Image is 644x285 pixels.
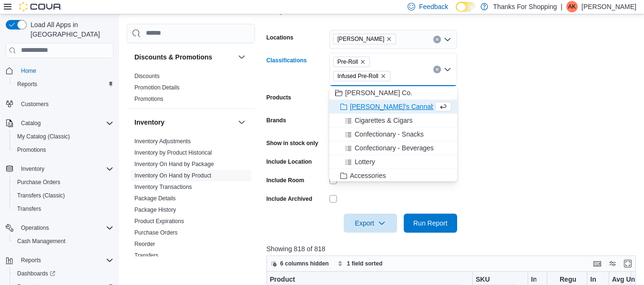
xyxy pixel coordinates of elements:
[13,144,113,156] span: Promotions
[13,177,113,188] span: Purchase Orders
[337,34,385,44] span: [PERSON_NAME]
[2,162,117,176] button: Inventory
[21,165,44,173] span: Inventory
[386,36,392,42] button: Remove Preston from selection in this group
[2,64,117,78] button: Home
[17,192,65,199] span: Transfers (Classic)
[10,202,117,216] button: Transfers
[134,149,212,157] span: Inventory by Product Historical
[13,190,69,201] a: Transfers (Classic)
[134,84,180,91] a: Promotion Details
[17,118,113,129] span: Catalog
[134,160,214,168] span: Inventory On Hand by Package
[10,189,117,202] button: Transfers (Classic)
[13,268,59,279] a: Dashboards
[127,70,255,108] div: Discounts & Promotions
[10,235,117,248] button: Cash Management
[17,178,61,186] span: Purchase Orders
[13,236,69,247] a: Cash Management
[134,161,214,167] a: Inventory On Hand by Package
[17,146,46,154] span: Promotions
[329,86,457,100] button: [PERSON_NAME] Co.
[134,252,158,259] span: Transfers
[2,254,117,267] button: Reports
[433,66,441,73] button: Clear input
[134,96,164,102] a: Promotions
[13,144,50,156] a: Promotions
[21,256,41,264] span: Reports
[413,218,448,228] span: Run Report
[134,172,211,179] a: Inventory On Hand by Product
[134,149,212,156] a: Inventory by Product Historical
[266,177,304,184] label: Include Room
[456,12,456,12] span: Dark Mode
[17,80,37,88] span: Reports
[355,129,424,139] span: Confectionary - Snacks
[337,57,358,67] span: Pre-Roll
[21,67,36,75] span: Home
[134,195,176,202] span: Package Details
[134,183,192,191] span: Inventory Transactions
[17,255,113,266] span: Reports
[10,78,117,91] button: Reports
[493,1,557,12] p: Thanks For Shopping
[17,222,53,234] button: Operations
[134,218,184,225] a: Product Expirations
[17,65,113,77] span: Home
[13,236,113,247] span: Cash Management
[334,258,387,269] button: 1 field sorted
[134,206,176,213] a: Package History
[329,128,457,141] button: Confectionary - Snacks
[21,119,41,127] span: Catalog
[13,190,113,201] span: Transfers (Classic)
[561,1,562,12] p: |
[19,2,62,11] img: Cova
[134,184,192,190] a: Inventory Transactions
[266,195,312,203] label: Include Archived
[17,65,40,77] a: Home
[476,275,517,285] div: SKU
[355,116,412,125] span: Cigarettes & Cigars
[266,117,286,124] label: Brands
[17,222,113,234] span: Operations
[13,131,113,142] span: My Catalog (Classic)
[266,139,318,147] label: Show in stock only
[236,117,247,128] button: Inventory
[590,275,598,285] div: In Stock Cost
[10,267,117,280] a: Dashboards
[329,169,457,183] button: Accessories
[17,118,44,129] button: Catalog
[134,252,158,259] a: Transfers
[266,94,291,101] label: Products
[134,172,211,179] span: Inventory On Hand by Product
[622,258,634,269] button: Enter fullscreen
[345,88,412,98] span: [PERSON_NAME] Co.
[355,157,375,167] span: Lottery
[13,79,113,90] span: Reports
[134,118,164,127] h3: Inventory
[134,138,191,145] a: Inventory Adjustments
[333,34,397,44] span: Preston
[13,79,41,90] a: Reports
[134,138,191,145] span: Inventory Adjustments
[127,136,255,265] div: Inventory
[456,2,476,12] input: Dark Mode
[360,59,366,65] button: Remove Pre-Roll from selection in this group
[337,71,378,81] span: Infused Pre-Roll
[592,258,603,269] button: Keyboard shortcuts
[134,72,160,80] span: Discounts
[280,260,329,267] span: 6 columns hidden
[350,171,386,180] span: Accessories
[134,229,178,236] a: Purchase Orders
[134,195,176,202] a: Package Details
[134,240,155,248] span: Reorder
[10,130,117,143] button: My Catalog (Classic)
[433,36,441,43] button: Clear input
[134,52,234,62] button: Discounts & Promotions
[380,73,386,79] button: Remove Infused Pre-Roll from selection in this group
[347,260,383,267] span: 1 field sorted
[13,203,113,215] span: Transfers
[266,57,307,64] label: Classifications
[17,270,55,277] span: Dashboards
[607,258,618,269] button: Display options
